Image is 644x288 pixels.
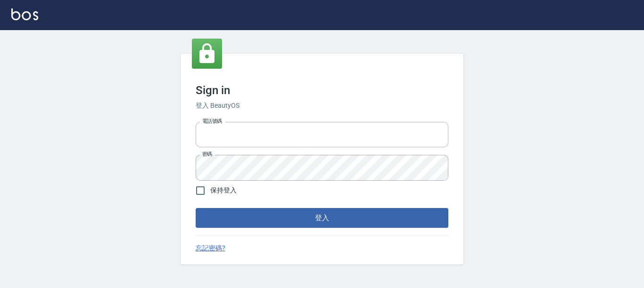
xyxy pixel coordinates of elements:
[11,8,38,20] img: Logo
[196,101,448,111] h6: 登入 BeautyOS
[196,84,448,97] h3: Sign in
[196,208,448,228] button: 登入
[196,243,225,253] a: 忘記密碼?
[202,118,222,125] label: 電話號碼
[210,185,237,195] span: 保持登入
[202,151,212,158] label: 密碼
